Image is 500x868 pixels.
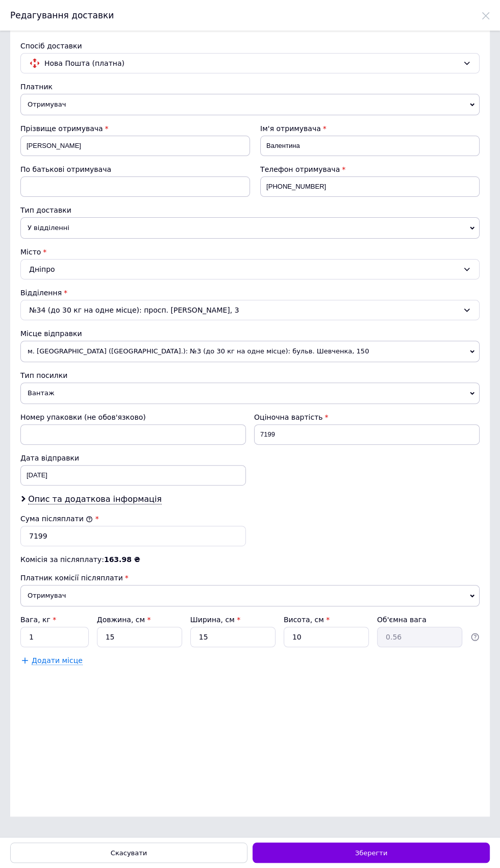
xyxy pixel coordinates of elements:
[97,616,151,624] label: Довжина, см
[260,165,340,173] span: Телефон отримувача
[377,615,462,625] div: Об'ємна вага
[260,176,480,197] input: +380
[20,124,103,133] span: Прізвище отримувача
[32,656,83,665] span: Додати місце
[20,247,480,257] div: Місто
[260,124,321,133] span: Ім'я отримувача
[20,83,53,91] span: Платник
[20,41,480,51] div: Спосіб доставки
[20,616,56,624] label: Вага, кг
[284,616,330,624] label: Висота, см
[20,382,480,404] span: Вантаж
[20,412,246,422] div: Номер упаковки (не обов'язково)
[20,206,71,214] span: Тип доставки
[104,555,140,564] span: 163.98 ₴
[20,341,480,362] span: м. [GEOGRAPHIC_DATA] ([GEOGRAPHIC_DATA].): №3 (до 30 кг на одне місце): бульв. Шевченка, 150
[20,259,480,279] div: Дніпро
[20,371,67,379] span: Тип посилки
[20,300,480,320] div: №34 (до 30 кг на одне місце): просп. [PERSON_NAME], 3
[10,10,114,20] span: Редагування доставки
[20,585,480,606] span: Отримувач
[20,329,82,338] span: Місце відправки
[111,849,147,857] span: Скасувати
[44,58,459,69] span: Нова Пошта (платна)
[20,554,480,565] div: Комісія за післяплату:
[20,574,123,582] span: Платник комісії післяплати
[355,849,387,857] span: Зберегти
[28,494,162,504] span: Опис та додаткова інформація
[20,288,480,298] div: Відділення
[190,616,240,624] label: Ширина, см
[20,94,480,115] span: Отримувач
[254,412,480,422] div: Оціночна вартість
[20,515,93,523] label: Сума післяплати
[20,217,480,239] span: У відділенні
[20,165,111,173] span: По батькові отримувача
[20,453,246,463] div: Дата відправки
